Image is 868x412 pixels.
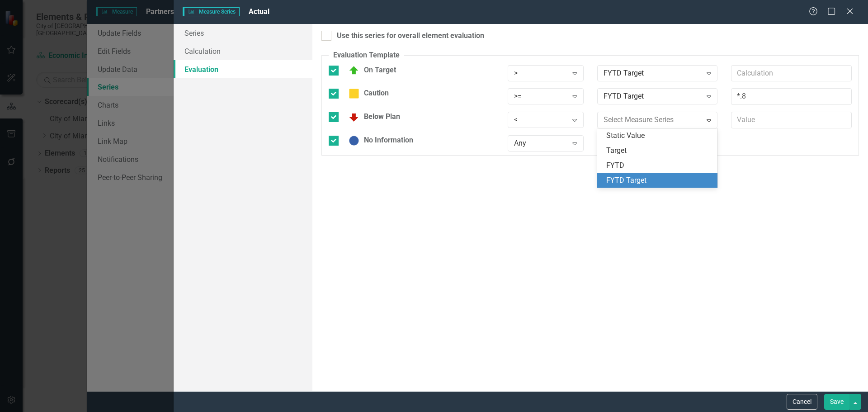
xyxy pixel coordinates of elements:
[731,112,852,128] input: Value
[604,91,702,102] div: FYTD Target
[514,91,567,102] div: >=
[349,65,359,76] img: On Target
[787,394,817,410] button: Cancel
[349,112,359,123] img: Below Plan
[514,138,567,149] div: Any
[606,146,712,156] div: Target
[337,31,484,41] div: Use this series for overall element evaluation
[344,88,389,99] div: Caution
[824,394,849,410] button: Save
[731,88,852,105] input: Calculation
[606,175,712,186] div: FYTD Target
[183,7,240,16] span: Measure Series
[344,135,413,146] div: No Information
[606,131,712,141] div: Static Value
[606,161,712,171] div: FYTD
[344,65,396,76] div: On Target
[344,112,400,123] div: Below Plan
[174,60,312,78] a: Evaluation
[349,88,359,99] img: Caution
[731,65,852,82] input: Calculation
[349,135,359,146] img: No Information
[514,68,567,78] div: >
[604,68,702,78] div: FYTD Target
[174,24,312,42] a: Series
[174,42,312,60] a: Calculation
[329,50,404,61] legend: Evaluation Template
[249,7,269,16] span: Actual
[514,115,567,125] div: <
